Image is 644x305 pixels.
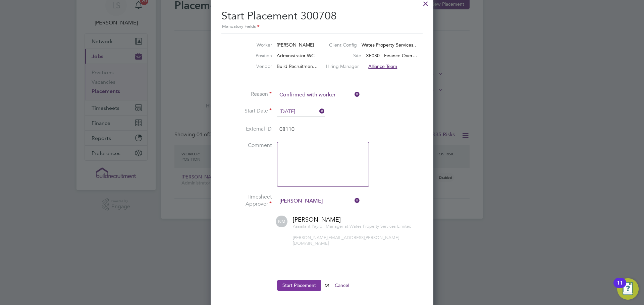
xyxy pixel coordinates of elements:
[277,63,318,69] span: Build Recruitmen…
[329,280,355,291] button: Cancel
[329,42,357,48] label: Client Config
[277,107,325,117] input: Select one
[221,280,423,297] li: or
[277,42,314,48] span: [PERSON_NAME]
[350,223,412,229] span: Wates Property Services Limited
[334,53,361,59] label: Site
[221,142,272,149] label: Comment
[221,126,272,133] label: External ID
[366,53,417,59] span: XF030 - Finance Over…
[221,4,423,30] h2: Start Placement 300708
[326,63,364,69] label: Hiring Manager
[362,42,418,48] span: Wates Property Services…
[293,223,348,229] span: Assistant Payroll Manager at
[235,63,272,69] label: Vendor
[277,53,315,59] span: Administrator WC
[617,278,639,300] button: Open Resource Center, 11 new notifications
[221,91,272,98] label: Reason
[293,235,399,246] span: [PERSON_NAME][EMAIL_ADDRESS][PERSON_NAME][DOMAIN_NAME]
[617,283,623,292] div: 11
[221,194,272,208] label: Timesheet Approver
[277,90,360,100] input: Select one
[368,63,397,69] span: Alliance Team
[276,216,287,227] span: NM
[235,42,272,48] label: Worker
[277,196,360,206] input: Search for...
[221,107,272,115] label: Start Date
[221,23,423,30] div: Mandatory Fields
[293,216,341,223] span: [PERSON_NAME]
[235,53,272,59] label: Position
[277,280,321,291] button: Start Placement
